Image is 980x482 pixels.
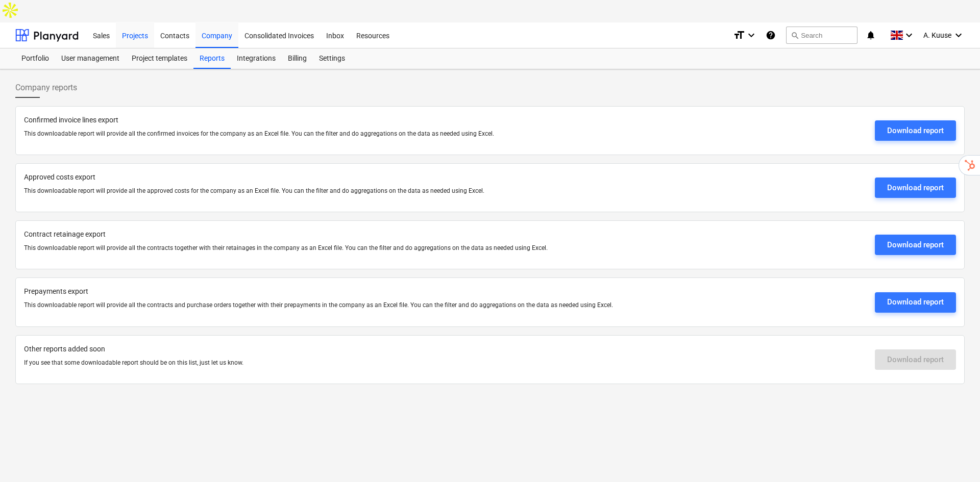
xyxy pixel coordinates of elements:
[231,48,282,69] a: Integrations
[116,22,154,48] div: Projects
[887,238,944,251] div: Download report
[195,22,238,48] div: Company
[350,22,396,48] a: Resources
[24,115,867,125] p: Confirmed invoice lines export
[320,22,350,48] a: Inbox
[745,29,757,41] i: keyboard_arrow_down
[282,48,313,69] a: Billing
[238,22,320,48] a: Consolidated Invoices
[154,22,195,48] div: Contacts
[24,130,867,138] p: This downloadable report will provide all the confirmed invoices for the company as an Excel file...
[923,31,951,39] span: A. Kuuse
[875,292,956,313] button: Download report
[24,172,867,183] p: Approved costs export
[126,48,193,69] a: Project templates
[791,31,799,39] span: search
[87,22,116,48] a: Sales
[875,120,956,141] button: Download report
[875,235,956,255] button: Download report
[887,181,944,194] div: Download report
[887,124,944,137] div: Download report
[24,187,867,195] p: This downloadable report will provide all the approved costs for the company as an Excel file. Yo...
[195,22,238,48] a: Company
[24,359,867,367] p: If you see that some downloadable report should be on this list, just let us know.
[116,22,154,48] a: Projects
[87,22,116,48] div: Sales
[24,229,867,240] p: Contract retainage export
[313,48,351,69] a: Settings
[320,22,350,48] div: Inbox
[24,301,867,310] p: This downloadable report will provide all the contracts and purchase orders together with their p...
[766,29,776,41] i: Knowledge base
[952,29,965,41] i: keyboard_arrow_down
[875,177,956,198] button: Download report
[786,27,857,44] button: Search
[15,82,77,94] span: Company reports
[929,433,980,482] iframe: Chat Widget
[24,244,867,252] p: This downloadable report will provide all the contracts together with their retainages in the com...
[733,29,745,41] i: format_size
[154,22,195,48] a: Contacts
[15,48,55,69] a: Portfolio
[24,344,867,354] p: Other reports added soon
[238,22,320,48] div: Consolidated Invoices
[350,22,396,48] div: Resources
[193,48,231,69] a: Reports
[55,48,126,69] a: User management
[866,29,876,41] i: notifications
[24,286,867,297] p: Prepayments export
[903,29,915,41] i: keyboard_arrow_down
[887,295,944,309] div: Download report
